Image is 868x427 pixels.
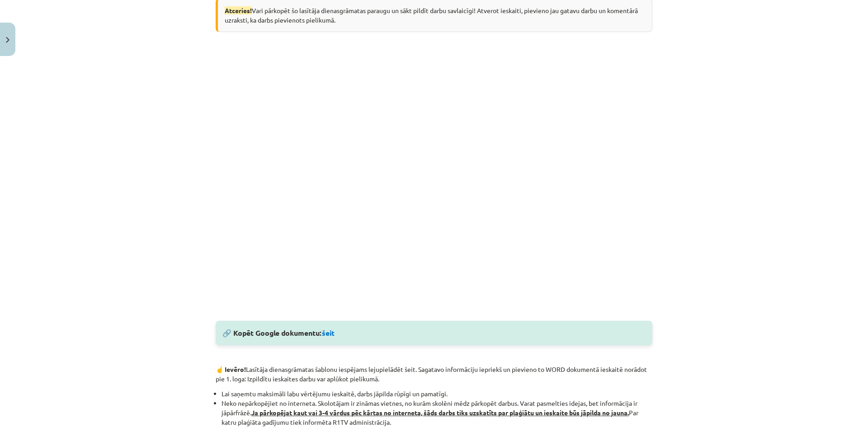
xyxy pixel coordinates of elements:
strong: Ja pārkopējat kaut vai 3-4 vārdus pēc kārtas no interneta, šāds darbs tiks uzskatīts par plaģiātu... [251,408,629,417]
a: šeit [322,328,335,338]
div: 🔗 Kopēt Google dokumentu: [216,321,652,345]
li: Lai saņemtu maksimāli labu vērtējumu ieskaitē, darbs jāpilda rūpīgi un pamatīgi. [222,389,652,399]
li: Neko nepārkopējiet no interneta. Skolotājam ir zināmas vietnes, no kurām skolēni mēdz pārkopēt da... [222,399,652,427]
p: Lasītāja dienasgrāmatas šablonu iespējams lejupielādēt šeit. Sagatavo informāciju iepriekš un pie... [216,365,652,384]
span: Atceries! [225,6,252,14]
img: icon-close-lesson-0947bae3869378f0d4975bcd49f059093ad1ed9edebbc8119c70593378902aed.svg [6,37,9,43]
strong: ☝️ Ievēro! [216,365,246,373]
